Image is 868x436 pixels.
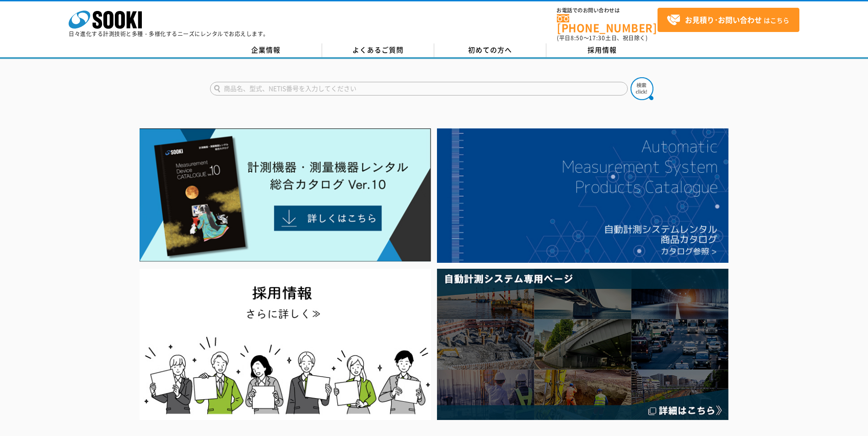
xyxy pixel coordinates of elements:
span: 8:50 [571,34,583,42]
a: 企業情報 [210,43,322,57]
img: SOOKI recruit [140,269,431,420]
a: 初めての方へ [434,43,546,57]
img: 自動計測システムカタログ [437,128,728,263]
strong: お見積り･お問い合わせ [685,14,762,25]
a: 採用情報 [546,43,658,57]
img: Catalog Ver10 [140,128,431,262]
span: 17:30 [589,34,605,42]
span: (平日 ～ 土日、祝日除く) [557,34,647,42]
input: 商品名、型式、NETIS番号を入力してください [210,82,628,96]
a: よくあるご質問 [322,43,434,57]
a: [PHONE_NUMBER] [557,14,658,33]
span: はこちら [667,13,789,27]
span: お電話でのお問い合わせは [557,8,658,13]
p: 日々進化する計測技術と多種・多様化するニーズにレンタルでお応えします。 [69,31,269,37]
span: 初めての方へ [468,45,512,55]
a: お見積り･お問い合わせはこちら [658,8,799,32]
img: btn_search.png [631,77,653,100]
img: 自動計測システム専用ページ [437,269,728,420]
